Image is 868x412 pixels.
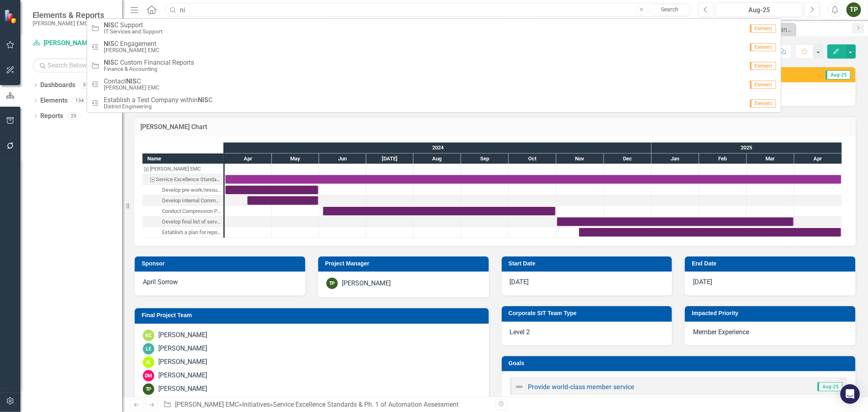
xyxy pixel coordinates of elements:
span: April Sorrow [143,278,178,286]
div: AL [143,357,154,368]
div: Task: Start date: 2024-06-03 End date: 2024-10-31 [142,206,223,217]
span: Establish a Test Company within C [104,96,212,104]
div: Jul [366,153,413,164]
button: TP [846,2,861,17]
a: Establish a Test Company withinNISCDistrict EngineeringElement [87,94,781,112]
div: KC [143,330,154,341]
div: Name [142,153,223,164]
div: Establish a plan for reporting on all service excellence standards [142,227,223,238]
div: Apr [225,153,272,164]
span: C Custom Financial Reports [104,59,194,66]
a: C Custom Financial ReportsFinance & AccountingElement [87,56,781,75]
span: Aug-25 [818,382,842,391]
div: Task: Jackson EMC Start date: 2024-04-01 End date: 2024-04-02 [142,164,223,174]
h3: Goals [509,360,852,366]
div: Mar [747,153,794,164]
div: Oct [509,153,556,164]
div: Task: Start date: 2024-04-15 End date: 2024-05-31 [142,195,223,206]
div: Task: Start date: 2024-06-03 End date: 2024-10-31 [323,207,555,215]
a: Elements [40,96,68,105]
div: Develop pre-work/resources for compression planning meetings with departments [142,185,223,195]
a: ContactNISC[PERSON_NAME] EMCElement [87,75,781,94]
div: 2025 [652,142,842,153]
span: Member Experience [693,328,749,336]
a: C SupportIT Services and SupportElement [87,19,781,37]
a: Dashboards [40,81,75,90]
div: » » [163,400,489,410]
div: Establish a plan for reporting on all service excellence standards [162,227,221,238]
div: Task: Start date: 2024-11-15 End date: 2025-04-30 [579,228,841,237]
div: Develop Internal Communication Plan [142,195,223,206]
div: 91 [79,82,92,89]
div: Task: Start date: 2024-04-01 End date: 2025-04-30 [225,175,841,184]
div: Jan [652,153,699,164]
div: Develop Internal Communication Plan [162,195,221,206]
span: [DATE] [510,278,529,286]
div: [PERSON_NAME] [158,344,207,353]
strong: NIS [126,77,137,85]
small: [PERSON_NAME] EMC [104,85,160,91]
h3: End Date [692,261,851,267]
img: ClearPoint Strategy [4,9,18,23]
div: Conduct Compression Planning Meetings [162,206,221,217]
small: IT Services and Support [104,28,162,35]
a: Provide world-class member service [528,383,635,391]
div: Develop pre-work/resources for compression planning meetings with departments [162,185,221,195]
div: [PERSON_NAME] [342,279,391,288]
input: Search ClearPoint... [165,3,692,17]
a: C Engagement[PERSON_NAME] EMCElement [87,37,781,56]
a: [PERSON_NAME] EMC [33,39,114,48]
small: [PERSON_NAME] EMC [104,47,160,53]
div: Develop final list of service excellence standard and tracking process(es) [162,217,221,227]
h3: Corporate SIT Team Type [509,310,668,316]
div: Task: Start date: 2024-04-15 End date: 2024-05-31 [247,196,318,205]
div: LE [143,343,154,355]
span: Contact C [104,78,160,85]
div: TP [326,278,338,289]
div: Nov [556,153,604,164]
div: Sep [461,153,509,164]
span: Element [750,24,776,33]
a: [PERSON_NAME] EMC [175,401,239,408]
span: Element [750,99,776,107]
div: Apr [794,153,842,164]
div: [PERSON_NAME] [158,384,207,394]
div: DM [143,370,154,381]
div: Task: Start date: 2024-04-01 End date: 2024-05-31 [142,185,223,195]
strong: NIS [198,96,208,104]
span: Aug-25 [826,70,851,79]
button: Aug-25 [716,2,802,17]
div: 29 [67,112,80,119]
input: Search Below... [33,58,114,72]
span: Element [750,81,776,89]
div: Feb [699,153,747,164]
img: Not Defined [514,382,524,392]
h3: Impacted Priority [692,310,851,316]
div: Open Intercom Messenger [840,384,860,404]
div: May [272,153,319,164]
div: Develop final list of service excellence standard and tracking process(es) [142,217,223,227]
h3: Final Project Team [142,312,485,318]
div: Service Excellence Standards & Ph. 1 of Automation Assessment [273,401,459,408]
div: Task: Start date: 2024-04-01 End date: 2024-05-31 [225,186,318,194]
div: 134 [72,97,87,104]
div: [PERSON_NAME] [158,357,207,367]
h3: Project Manager [325,261,485,267]
div: Task: Start date: 2024-11-15 End date: 2025-04-30 [142,227,223,238]
div: Conduct Compression Planning Meetings [142,206,223,217]
div: Service Excellence Standards & Ph. 1 of Automation Assessment [142,174,223,185]
span: Element [750,43,776,51]
div: 2024 [225,142,652,153]
div: Jun [319,153,366,164]
a: Search [649,4,690,15]
div: [PERSON_NAME] EMC [150,164,201,174]
span: C Engagement [104,40,160,48]
span: Elements & Reports [33,10,104,20]
a: Initiatives [242,401,270,408]
div: Task: Start date: 2024-11-01 End date: 2025-03-31 [557,217,794,226]
div: Task: Start date: 2024-04-01 End date: 2025-04-30 [142,174,223,185]
a: Reports [40,112,63,121]
div: Service Excellence Standards & Ph. 1 of Automation Assessment [156,174,221,185]
span: Element [750,62,776,70]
